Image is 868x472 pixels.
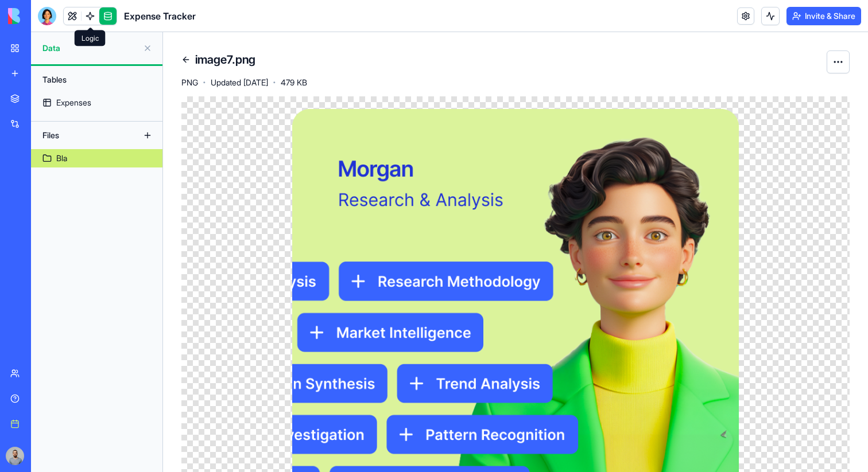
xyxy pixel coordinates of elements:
[281,77,307,88] span: 479 KB
[42,42,138,54] span: Data
[195,52,255,68] h4: image7.png
[273,73,276,92] span: ·
[6,447,24,465] img: image_123650291_bsq8ao.jpg
[8,8,79,24] img: logo
[124,9,196,23] h1: Expense Tracker
[31,93,162,112] a: Expenses
[31,149,162,167] a: Bla
[203,73,206,92] span: ·
[786,7,861,25] button: Invite & Share
[181,77,198,88] span: PNG
[56,153,67,164] div: Bla
[37,126,129,145] div: Files
[56,97,91,108] div: Expenses
[75,30,106,46] div: Logic
[37,71,157,89] div: Tables
[211,77,268,88] span: Updated [DATE]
